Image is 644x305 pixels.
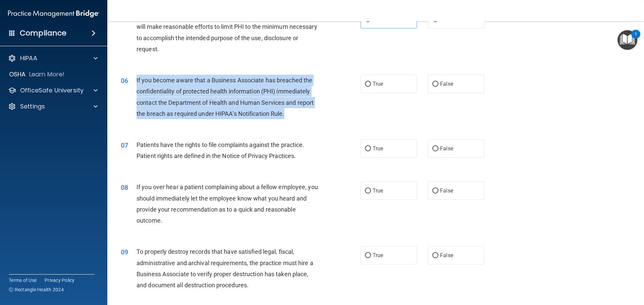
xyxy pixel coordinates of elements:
h4: Compliance [20,28,66,38]
span: True [373,187,383,194]
span: 07 [121,141,128,149]
p: OfficeSafe University [20,86,84,94]
p: OSHA [9,70,26,78]
span: False [440,187,453,194]
span: True [373,81,383,87]
span: To properly destroy records that have satisfied legal, fiscal, administrative and archival requir... [137,248,313,289]
span: 08 [121,183,128,192]
span: False [440,81,453,87]
input: False [432,146,438,151]
input: False [432,253,438,258]
a: Terms of Use [9,277,37,284]
p: Learn More! [29,70,65,78]
span: True [373,145,383,152]
input: False [432,188,438,194]
span: If you over hear a patient complaining about a fellow employee, you should immediately let the em... [137,183,318,224]
img: PMB logo [8,7,99,20]
span: Ⓒ Rectangle Health 2024 [9,286,64,293]
input: True [365,146,371,151]
span: True [373,252,383,258]
span: 06 [121,77,128,85]
input: True [365,253,371,258]
input: True [365,82,371,87]
div: 1 [635,34,637,43]
span: Patients have the rights to file complaints against the practice. Patient rights are defined in t... [137,141,305,159]
a: HIPAA [8,54,98,62]
span: The Minimum Necessary Rule means that when disclosing PHI, you will make reasonable efforts to li... [137,12,318,53]
input: False [432,82,438,87]
button: Open Resource Center, 1 new notification [618,30,637,50]
a: Settings [8,102,98,110]
p: Settings [20,102,45,110]
span: If you become aware that a Business Associate has breached the confidentiality of protected healt... [137,77,314,117]
span: False [440,252,453,258]
span: False [440,145,453,152]
a: OfficeSafe University [8,86,98,94]
a: Privacy Policy [45,277,75,284]
p: HIPAA [20,54,37,62]
span: 09 [121,248,128,256]
input: True [365,188,371,194]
